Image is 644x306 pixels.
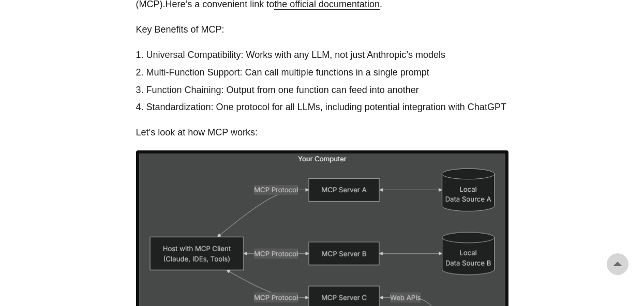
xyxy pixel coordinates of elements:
[146,48,508,63] li: Universal Compatibility: Works with any LLM, not just Anthropic’s models
[136,22,508,37] p: Key Benefits of MCP:
[136,125,508,140] p: Let’s look at how MCP works:
[146,65,508,80] li: Multi-Function Support: Can call multiple functions in a single prompt
[146,83,508,98] li: Function Chaining: Output from one function can feed into another
[607,253,628,275] a: go to top
[146,100,508,115] li: Standardization: One protocol for all LLMs, including potential integration with ChatGPT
